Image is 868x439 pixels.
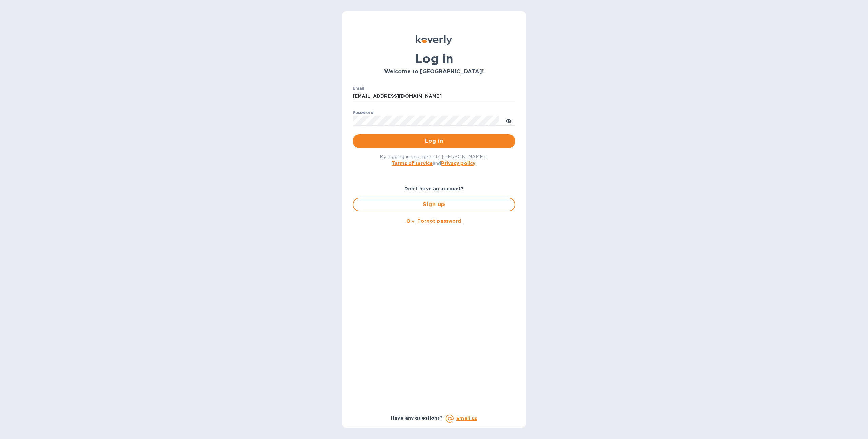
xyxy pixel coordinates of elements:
u: Forgot password [417,218,461,224]
label: Password [353,111,373,115]
button: Log in [353,134,515,148]
b: Have any questions? [391,415,443,421]
input: Enter email address [353,91,515,101]
button: toggle password visibility [502,114,515,127]
a: Email us [456,416,477,421]
label: Email [353,86,364,90]
h1: Log in [353,52,515,66]
a: Privacy policy [441,160,475,166]
img: Koverly [416,35,452,45]
button: Sign up [353,198,515,211]
b: Don't have an account? [404,186,464,191]
span: By logging in you agree to [PERSON_NAME]'s and . [380,154,489,166]
h3: Welcome to [GEOGRAPHIC_DATA]! [353,69,515,75]
span: Sign up [359,201,509,209]
span: Log in [358,137,510,145]
a: Terms of service [392,160,433,166]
